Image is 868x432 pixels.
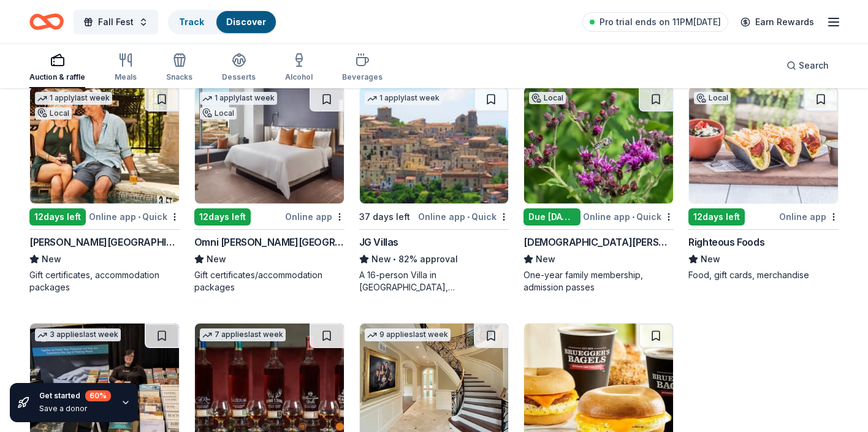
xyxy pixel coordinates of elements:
[688,208,745,225] div: 12 days left
[166,72,192,82] div: Snacks
[689,87,838,203] img: Image for Righteous Foods
[360,87,509,203] img: Image for JG Villas
[29,7,64,36] a: Home
[179,17,204,27] a: Track
[207,252,226,267] span: New
[29,208,86,225] div: 12 days left
[168,10,277,34] button: TrackDiscover
[285,209,345,224] div: Online app
[359,86,509,294] a: Image for JG Villas1 applylast week37 days leftOnline app•QuickJG VillasNew•82% approvalA 16-pers...
[582,12,728,32] a: Pro trial ends on 11PM[DATE]
[115,48,137,88] button: Meals
[194,208,251,225] div: 12 days left
[371,252,391,267] span: New
[418,209,509,224] div: Online app Quick
[35,328,121,341] div: 3 applies last week
[194,269,345,294] div: Gift certificates/accommodation packages
[200,328,286,341] div: 7 applies last week
[393,254,396,264] span: •
[200,92,277,105] div: 1 apply last week
[29,86,180,294] a: Image for La Cantera Resort & Spa1 applylast weekLocal12days leftOnline app•Quick[PERSON_NAME][GE...
[359,210,410,224] div: 37 days left
[29,72,85,82] div: Auction & raffle
[523,208,581,225] div: Due [DATE]
[536,252,555,267] span: New
[138,212,140,222] span: •
[39,390,111,401] div: Get started
[98,15,134,29] span: Fall Fest
[42,252,61,267] span: New
[359,252,509,267] div: 82% approval
[365,92,442,105] div: 1 apply last week
[688,86,839,281] a: Image for Righteous FoodsLocal12days leftOnline appRighteous FoodsNewFood, gift cards, merchandise
[701,252,720,267] span: New
[688,235,764,249] div: Righteous Foods
[226,17,266,27] a: Discover
[799,58,829,73] span: Search
[777,53,839,78] button: Search
[200,107,237,119] div: Local
[285,48,313,88] button: Alcohol
[342,48,383,88] button: Beverages
[85,390,111,401] div: 60 %
[523,269,674,294] div: One-year family membership, admission passes
[359,235,398,249] div: JG Villas
[195,87,344,203] img: Image for Omni Barton Creek Resort & Spa
[359,269,509,294] div: A 16-person Villa in [GEOGRAPHIC_DATA], [GEOGRAPHIC_DATA], [GEOGRAPHIC_DATA] for 7days/6nights (R...
[365,328,451,341] div: 9 applies last week
[30,87,179,203] img: Image for La Cantera Resort & Spa
[285,72,313,82] div: Alcohol
[688,269,839,281] div: Food, gift cards, merchandise
[74,10,158,34] button: Fall Fest
[523,86,674,294] a: Image for Lady Bird Johnson Wildflower CenterLocalDue [DATE]Online app•Quick[DEMOGRAPHIC_DATA][PE...
[694,92,731,104] div: Local
[35,107,72,119] div: Local
[733,11,821,33] a: Earn Rewards
[779,209,839,224] div: Online app
[222,48,256,88] button: Desserts
[39,404,111,414] div: Save a donor
[222,72,256,82] div: Desserts
[29,48,85,88] button: Auction & raffle
[29,269,180,294] div: Gift certificates, accommodation packages
[583,209,674,224] div: Online app Quick
[89,209,180,224] div: Online app Quick
[524,87,673,203] img: Image for Lady Bird Johnson Wildflower Center
[600,15,721,29] span: Pro trial ends on 11PM[DATE]
[467,212,470,222] span: •
[166,48,192,88] button: Snacks
[194,86,345,294] a: Image for Omni Barton Creek Resort & Spa 1 applylast weekLocal12days leftOnline appOmni [PERSON_N...
[35,92,112,105] div: 1 apply last week
[523,235,674,249] div: [DEMOGRAPHIC_DATA][PERSON_NAME] Wildflower Center
[194,235,345,249] div: Omni [PERSON_NAME][GEOGRAPHIC_DATA]
[529,92,566,104] div: Local
[342,72,383,82] div: Beverages
[115,72,137,82] div: Meals
[29,235,180,249] div: [PERSON_NAME][GEOGRAPHIC_DATA]
[632,212,634,222] span: •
